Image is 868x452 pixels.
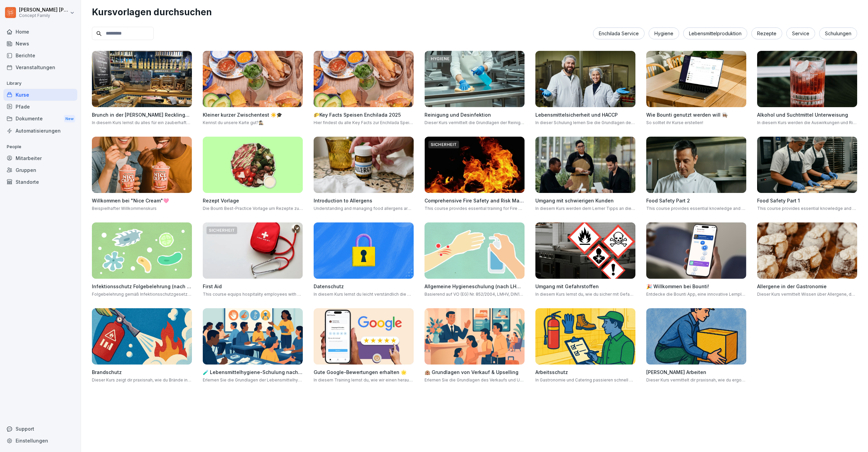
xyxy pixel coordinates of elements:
[203,291,303,297] p: This course equips hospitality employees with basic first aid knowledge, empowering them to respo...
[646,205,746,212] p: This course provides essential knowledge and practical steps to ensure food safety and hygiene in...
[3,113,77,125] div: Dokumente
[92,369,192,376] h4: Brandschutz
[425,51,525,107] img: hqs2rtymb8uaablm631q6ifx.png
[757,205,857,212] p: This course provides essential knowledge and practical steps to ensure food safety and hygiene in...
[203,377,303,383] p: Erlernen Sie die Grundlagen der Lebensmittelhygiene gemäß LMHV und EU-Verordnungen. Verstehen Sie...
[64,115,75,123] div: New
[535,291,635,297] p: In diesem Kurs lernst du, wie du sicher mit Gefahrstoffen umgehst. Du erfährst, was die Gefahrsto...
[92,308,192,365] img: b0iy7e1gfawqjs4nezxuanzk.png
[425,137,525,193] img: foxua5kpv17jml0j7mk1esed.png
[203,137,303,193] img: b3scv1ka9fo4r8z7pnfn70nb.png
[646,377,746,383] p: Dieser Kurs vermittelt dir praxisnah, wie du ergonomisch arbeitest, typische Gefahren an deinem A...
[92,222,192,279] img: tgff07aey9ahi6f4hltuk21p.png
[646,291,746,297] p: Entdecke die Bounti App, eine innovative Lernplattform, die dir flexibles und unterhaltsames Lern...
[646,111,746,118] h4: Wie Bounti genutzt werden will 👩🏽‍🍳
[649,27,679,39] div: Hygiene
[646,222,746,279] img: b4eu0mai1tdt6ksd7nlke1so.png
[314,283,414,290] h4: Datenschutz
[819,27,857,39] div: Schulungen
[3,125,77,137] a: Automatisierungen
[535,137,635,193] img: ibmq16c03v2u1873hyb2ubud.png
[203,283,303,290] h4: First Aid
[535,111,635,118] h4: Lebensmittelsicherheit und HACCP
[3,113,77,125] a: DokumenteNew
[3,61,77,73] a: Veranstaltungen
[203,51,303,107] img: chgsgd1ujsxl7q39ahom387w.png
[425,120,525,126] p: Dieser Kurs vermittelt die Grundlagen der Reinigung und Desinfektion in der Lebensmittelproduktion.
[535,377,635,383] p: In Gastronomie und Catering passieren schnell Unfälle – ob Schnitt, Verbrennung oder Sturz. In di...
[646,308,746,365] img: ns5fm27uu5em6705ixom0yjt.png
[203,308,303,365] img: h7jpezukfv8pwd1f3ia36uzh.png
[751,27,782,39] div: Rezepte
[314,377,414,383] p: In diesem Training lernst du, wie wir einen herausragenden Service bieten, um Kunden dazu zu brin...
[425,369,525,376] h4: 🏨 Grundlagen von Verkauf & Upselling
[535,308,635,365] img: bgsrfyvhdm6180ponve2jajk.png
[757,197,857,204] h4: Food Safety Part 1
[92,205,192,212] p: Beispielhafter Willkommenskurs
[3,101,77,113] a: Pfade
[646,283,746,290] h4: 🎉 Willkommen bei Bounti!
[92,377,192,383] p: Dieser Kurs zeigt dir praxisnah, wie du Brände in der Gastronomie verhinderst, Fettbrände sicher ...
[425,205,525,212] p: This course provides essential training for Fire Marshals, covering fire safety risk assessment, ...
[757,51,857,107] img: r9f294wq4cndzvq6mzt1bbrd.png
[3,38,77,50] a: News
[757,222,857,279] img: q9ka5lds5r8z6j6e6z37df34.png
[757,137,857,193] img: azkf4rt9fjv8ktem2r20o1ft.png
[314,308,414,365] img: iwscqm9zjbdjlq9atufjsuwv.png
[535,222,635,279] img: ro33qf0i8ndaw7nkfv0stvse.png
[535,120,635,126] p: In dieser Schulung lernen Sie die Grundlagen der Lebensmittelsicherheit und des HACCP-Systems ken...
[425,308,525,365] img: a8yn40tlpli2795yia0sxgfc.png
[19,7,68,13] p: [PERSON_NAME] [PERSON_NAME]
[92,51,192,107] img: y7e1e2ag14umo6x0siu9nyck.png
[646,120,746,126] p: So solltet ihr Kurse erstellen!
[3,50,77,61] a: Berichte
[203,205,303,212] p: Die Bounti Best-Practice Vorlage um Rezepte zu vermitteln. Anschaulich, einfach und spielerisch. 🥗
[535,51,635,107] img: np8timnq3qj8z7jdjwtlli73.png
[646,369,746,376] h4: [PERSON_NAME] Arbeiten
[3,89,77,101] a: Kurse
[203,222,303,279] img: ovcsqbf2ewum2utvc3o527vw.png
[314,205,414,212] p: Understanding and managing food allergens are crucial in the hospitality industry to ensure the s...
[314,120,414,126] p: Hier findest du alle Key Facts zur Enchilada Speisekarte ab dem [DATE] 🎉. Darin enthalten sind Er...
[3,26,77,38] a: Home
[425,283,525,290] h4: Allgemeine Hygieneschulung (nach LHMV §4)
[3,423,77,435] div: Support
[3,176,77,188] div: Standorte
[92,5,857,19] h1: Kursvorlagen durchsuchen
[92,197,192,204] h4: Willkommen bei "Nice Cream"🩷
[425,377,525,383] p: Erlernen Sie die Grundlagen des Verkaufs und Upsellings in der Hospitality-Branche. Entwickeln Si...
[92,120,192,126] p: In diesem Kurs lernst du alles für ein zauberhaftes Brunchbuffet!
[314,291,414,297] p: In diesem Kurs lernst du leicht verständlich die Grundlagen der DSGVO kennen und erfährst, wie du...
[92,291,192,297] p: Folgebelehrung gemäß Infektionsschutzgesetz §43 IfSG. Diese Schulung ist nur gültig in Kombinatio...
[3,164,77,176] a: Gruppen
[535,205,635,212] p: In diesem Kurs werden dem Lerner Tipps an die Hand gegeben, wie man effektiv mit schwierigen Kund...
[314,369,414,376] h4: Gute Google-Bewertungen erhalten 🌟
[757,111,857,118] h4: Alkohol und Suchtmittel Unterweisung
[203,369,303,376] h4: 🧪 Lebensmittelhygiene-Schulung nach LMHV
[646,51,746,107] img: bqcw87wt3eaim098drrkbvff.png
[425,197,525,204] h4: Comprehensive Fire Safety and Risk Management
[3,78,77,89] p: Library
[425,111,525,118] h4: Reinigung und Desinfektion
[3,435,77,447] a: Einstellungen
[593,27,645,39] div: Enchilada Service
[92,111,192,118] h4: Brunch in der [PERSON_NAME] Recklinghausen 🥐
[535,283,635,290] h4: Umgang mit Gefahrstoffen
[425,291,525,297] p: Basierend auf VO (EG) Nr. 852/2004, LMHV, DIN10514 und IFSG. Jährliche Wiederholung empfohlen. Mi...
[535,197,635,204] h4: Umgang mit schwierigen Kunden
[3,152,77,164] a: Mitarbeiter
[314,137,414,193] img: dxikevl05c274fqjcx4fmktu.png
[314,222,414,279] img: gp1n7epbxsf9lzaihqn479zn.png
[203,111,303,118] h4: Kleiner kurzer Zwischentest ☀️🎓
[203,197,303,204] h4: Rezept Vorlage
[683,27,747,39] div: Lebensmittelproduktion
